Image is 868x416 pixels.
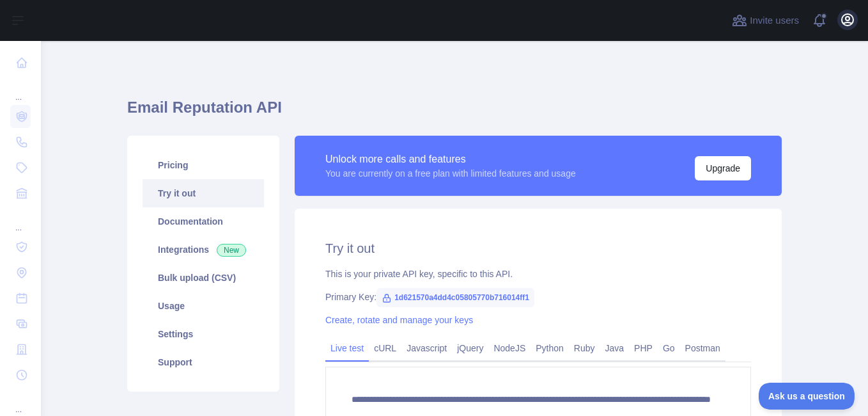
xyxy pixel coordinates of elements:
[143,292,264,320] a: Usage
[600,338,630,358] a: Java
[531,338,569,358] a: Python
[143,320,264,348] a: Settings
[10,77,31,102] div: ...
[10,207,31,233] div: ...
[325,338,369,358] a: Live test
[376,288,534,307] span: 1d621570a4dd4c05805770b716014ff1
[569,338,600,358] a: Ruby
[658,338,680,358] a: Go
[143,264,264,292] a: Bulk upload (CSV)
[695,156,751,180] button: Upgrade
[369,338,401,358] a: cURL
[750,13,799,28] span: Invite users
[401,338,452,358] a: Javascript
[143,207,264,236] a: Documentation
[759,383,855,410] iframe: Toggle Customer Support
[143,348,264,376] a: Support
[217,244,246,257] span: New
[325,315,473,325] a: Create, rotate and manage your keys
[325,268,751,280] div: This is your private API key, specific to this API.
[452,338,488,358] a: jQuery
[127,97,782,128] h1: Email Reputation API
[729,10,802,31] button: Invite users
[143,151,264,179] a: Pricing
[680,338,725,358] a: Postman
[325,152,576,167] div: Unlock more calls and features
[143,236,264,264] a: Integrations New
[629,338,658,358] a: PHP
[488,338,531,358] a: NodeJS
[325,167,576,180] div: You are currently on a free plan with limited features and usage
[325,239,751,257] h2: Try it out
[10,389,31,415] div: ...
[325,291,751,303] div: Primary Key:
[143,179,264,207] a: Try it out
